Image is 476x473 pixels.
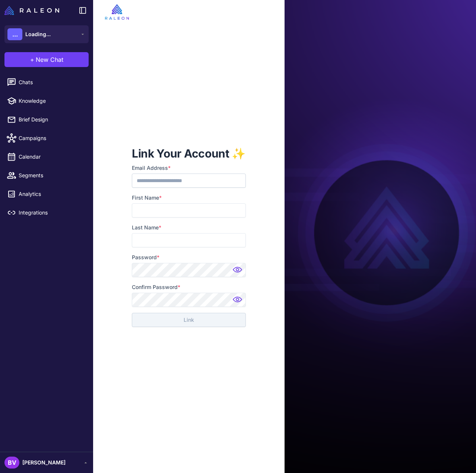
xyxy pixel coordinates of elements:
button: ...Loading... [4,25,89,43]
label: Password [132,253,246,261]
span: Knowledge [19,97,84,105]
a: Raleon Logo [4,6,62,15]
a: Analytics [3,186,90,202]
img: Password hidden [231,264,246,279]
a: Campaigns [3,130,90,146]
h1: Link Your Account ✨ [132,146,246,161]
a: Integrations [3,205,90,220]
span: Analytics [19,190,84,198]
a: Knowledge [3,93,90,109]
span: [PERSON_NAME] [22,458,66,467]
label: Email Address [132,164,246,172]
label: First Name [132,194,246,202]
span: Chats [19,78,84,86]
a: Chats [3,74,90,90]
a: Brief Design [3,112,90,127]
label: Last Name [132,223,246,232]
img: Raleon Logo [4,6,59,15]
label: Confirm Password [132,283,246,291]
div: ... [7,28,22,40]
a: Segments [3,168,90,183]
span: Campaigns [19,134,84,142]
img: raleon-logo-whitebg.9aac0268.jpg [105,4,129,20]
span: Integrations [19,209,84,217]
a: Calendar [3,149,90,165]
span: Calendar [19,153,84,161]
button: +New Chat [4,52,89,67]
span: New Chat [36,55,63,64]
span: Segments [19,171,84,180]
span: Loading... [25,30,51,38]
img: Password hidden [231,294,246,309]
button: Link [132,313,246,327]
span: Brief Design [19,115,84,124]
span: + [30,55,34,64]
div: BV [4,457,19,469]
